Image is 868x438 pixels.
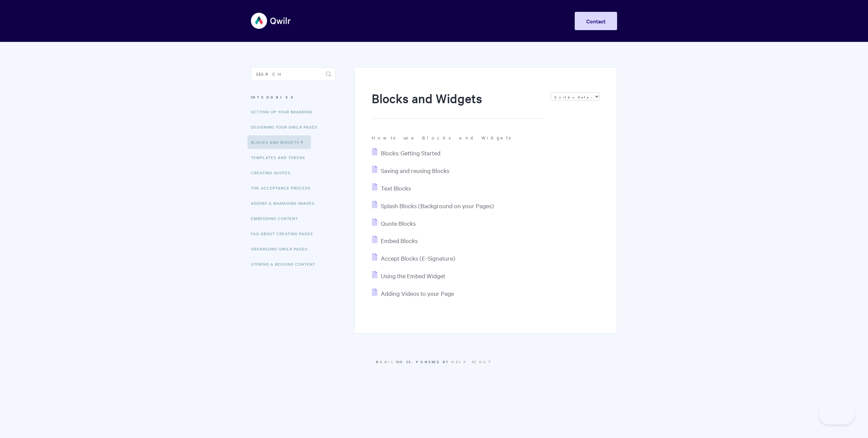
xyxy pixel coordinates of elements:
a: Qwilr [380,359,398,364]
span: Embed Blocks [381,237,418,244]
a: Splash Blocks (Background on your Pages) [372,202,494,210]
a: Using the Embed Widget [372,272,445,280]
img: Qwilr Help Center [251,8,291,34]
select: Page reloads on selection [551,92,600,101]
a: Accept Blocks (E-Signature) [372,254,455,262]
a: Organizing Qwilr Pages [251,242,313,256]
span: Using the Embed Widget [381,272,445,280]
input: Search [251,67,335,81]
a: Blocks and Widgets [248,135,311,149]
span: Text Blocks [381,184,411,192]
a: Embed Blocks [372,237,418,244]
h1: Blocks and Widgets [372,90,544,119]
iframe: Toggle Customer Support [819,404,854,424]
a: Adding Videos to your Page [372,289,454,297]
a: Blocks: Getting Started [372,149,440,157]
p: © 2025. [251,359,617,365]
a: Designing Your Qwilr Pages [251,120,322,134]
a: FAQ About Creating Pages [251,227,318,240]
a: Templates and Tokens [251,151,310,164]
span: Saving and reusing Blocks [381,167,449,174]
a: Setting up your Branding [251,105,318,118]
span: Accept Blocks (E-Signature) [381,254,455,262]
span: Quote Blocks [381,219,416,227]
span: Splash Blocks (Background on your Pages) [381,202,494,210]
h3: Categories [251,91,335,103]
a: Saving and reusing Blocks [372,167,449,174]
a: The Acceptance Process [251,181,316,195]
p: How to use Blocks and Widgets [372,134,600,140]
a: Storing & Reusing Content [251,257,320,271]
a: Creating Quotes [251,166,296,179]
a: Embedding Content [251,212,303,225]
span: Powered by [416,359,492,364]
a: Text Blocks [372,184,411,192]
a: Quote Blocks [372,219,416,227]
a: Adding & Managing Images [251,196,320,210]
a: Help Scout [451,359,492,364]
span: Adding Videos to your Page [381,289,454,297]
span: Blocks: Getting Started [381,149,440,157]
a: Contact [575,12,617,30]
